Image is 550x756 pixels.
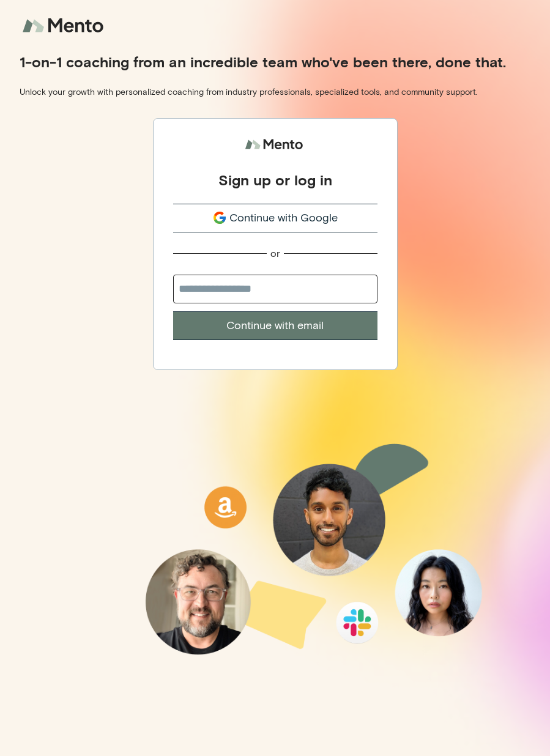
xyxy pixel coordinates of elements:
[229,210,338,226] span: Continue with Google
[20,86,530,98] p: Unlock your growth with personalized coaching from industry professionals, specialized tools, and...
[20,52,530,72] p: 1-on-1 coaching from an incredible team who've been there, done that.
[245,133,306,156] img: logo.svg
[173,204,377,232] button: Continue with Google
[270,247,280,260] div: or
[218,171,332,189] div: Sign up or log in
[173,311,377,340] button: Continue with email
[22,10,108,42] img: logo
